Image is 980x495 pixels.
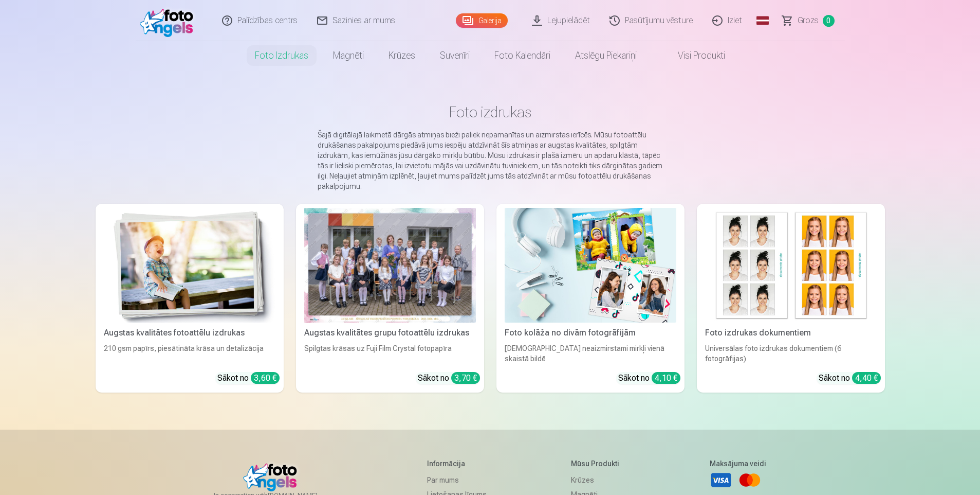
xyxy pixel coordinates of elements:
[451,372,480,384] div: 3,70 €
[496,204,685,393] a: Foto kolāža no divām fotogrāfijāmFoto kolāža no divām fotogrāfijām[DEMOGRAPHIC_DATA] neaizmirstam...
[96,204,284,393] a: Augstas kvalitātes fotoattēlu izdrukasAugstas kvalitātes fotoattēlu izdrukas210 gsm papīrs, piesā...
[104,103,877,121] h1: Foto izdrukas
[798,14,819,27] span: Grozs
[738,469,761,491] a: Mastercard
[104,208,275,323] img: Augstas kvalitātes fotoattēlu izdrukas
[376,41,428,70] a: Krūzes
[296,204,484,393] a: Augstas kvalitātes grupu fotoattēlu izdrukasSpilgtas krāsas uz Fuji Film Crystal fotopapīraSākot ...
[251,372,280,384] div: 3,60 €
[418,372,480,384] div: Sākot no
[318,130,663,191] p: Šajā digitālajā laikmetā dārgās atmiņas bieži paliek nepamanītas un aizmirstas ierīcēs. Mūsu foto...
[618,372,680,384] div: Sākot no
[823,15,835,27] span: 0
[501,343,680,364] div: [DEMOGRAPHIC_DATA] neaizmirstami mirkļi vienā skaistā bildē
[571,473,625,487] a: Krūzes
[697,204,885,393] a: Foto izdrukas dokumentiemFoto izdrukas dokumentiemUniversālas foto izdrukas dokumentiem (6 fotogr...
[705,208,877,323] img: Foto izdrukas dokumentiem
[217,372,280,384] div: Sākot no
[100,343,280,364] div: 210 gsm papīrs, piesātināta krāsa un detalizācija
[427,473,487,487] a: Par mums
[652,372,680,384] div: 4,10 €
[140,4,199,37] img: /fa3
[482,41,563,70] a: Foto kalendāri
[563,41,649,70] a: Atslēgu piekariņi
[321,41,376,70] a: Magnēti
[819,372,881,384] div: Sākot no
[300,343,480,364] div: Spilgtas krāsas uz Fuji Film Crystal fotopapīra
[505,208,676,323] img: Foto kolāža no divām fotogrāfijām
[571,458,625,469] h5: Mūsu produkti
[456,13,508,28] a: Galerija
[501,327,680,339] div: Foto kolāža no divām fotogrāfijām
[649,41,737,70] a: Visi produkti
[852,372,881,384] div: 4,40 €
[428,41,482,70] a: Suvenīri
[710,469,732,491] a: Visa
[100,327,280,339] div: Augstas kvalitātes fotoattēlu izdrukas
[701,343,881,364] div: Universālas foto izdrukas dokumentiem (6 fotogrāfijas)
[243,41,321,70] a: Foto izdrukas
[427,458,487,469] h5: Informācija
[710,458,766,469] h5: Maksājuma veidi
[300,327,480,339] div: Augstas kvalitātes grupu fotoattēlu izdrukas
[701,327,881,339] div: Foto izdrukas dokumentiem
